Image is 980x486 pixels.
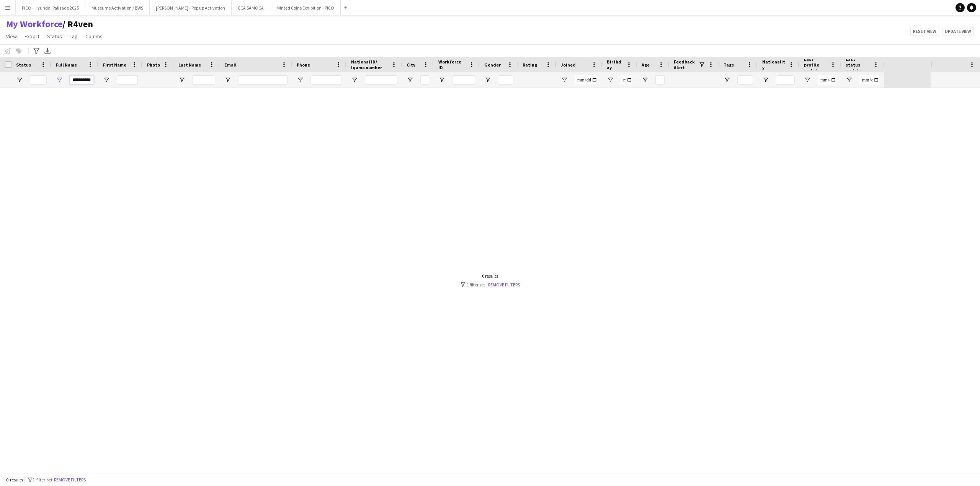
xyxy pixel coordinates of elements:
[3,31,20,41] a: View
[224,62,237,68] span: Email
[47,33,62,40] span: Status
[642,76,648,83] button: Open Filter Menu
[484,62,501,68] span: Gender
[224,76,231,83] button: Open Filter Menu
[43,46,52,55] app-action-btn: Export XLSX
[762,59,786,70] span: Nationality
[297,62,310,68] span: Phone
[642,62,650,68] span: Age
[192,75,215,85] input: Last Name Filter Input
[488,282,520,288] a: Remove filters
[62,18,93,30] span: R4ven
[150,0,232,15] button: [PERSON_NAME] - Pop up Activation
[6,18,62,30] a: My Workforce
[846,76,853,83] button: Open Filter Menu
[655,75,665,85] input: Age Filter Input
[910,27,939,36] button: Reset view
[33,477,52,483] span: 1 filter set
[103,62,126,68] span: First Name
[407,62,415,68] span: City
[420,75,429,85] input: City Filter Input
[818,75,836,85] input: Last profile update Filter Input
[16,0,85,15] button: PICO - Hyundai Palisade 2025
[942,27,974,36] button: Update view
[561,76,568,83] button: Open Filter Menu
[804,76,811,83] button: Open Filter Menu
[147,62,160,68] span: Photo
[365,75,397,85] input: National ID/ Iqama number Filter Input
[16,76,23,83] button: Open Filter Menu
[30,75,47,85] input: Status Filter Input
[452,75,475,85] input: Workforce ID Filter Input
[44,31,65,41] a: Status
[297,76,304,83] button: Open Filter Menu
[674,59,698,70] span: Feedback Alert
[270,0,341,15] button: Minted Coins Exhibition - PICO
[24,33,39,40] span: Export
[85,33,103,40] span: Comms
[103,76,110,83] button: Open Filter Menu
[461,282,520,288] div: 1 filter set
[56,76,63,83] button: Open Filter Menu
[70,33,78,40] span: Tag
[724,76,730,83] button: Open Filter Menu
[56,62,77,68] span: Full Name
[561,62,576,68] span: Joined
[438,59,466,70] span: Workforce ID
[407,76,413,83] button: Open Filter Menu
[724,62,734,68] span: Tags
[621,75,632,85] input: Birthday Filter Input
[70,75,94,85] input: Full Name Filter Input
[859,75,879,85] input: Last status update Filter Input
[498,75,513,85] input: Gender Filter Input
[232,0,270,15] button: CCA SAMOCA
[523,62,537,68] span: Rating
[82,31,106,41] a: Comms
[16,62,31,68] span: Status
[776,75,795,85] input: Nationality Filter Input
[607,76,614,83] button: Open Filter Menu
[351,76,358,83] button: Open Filter Menu
[85,0,150,15] button: Museums Activation / BWS
[804,56,827,73] span: Last profile update
[438,76,445,83] button: Open Filter Menu
[6,33,17,40] span: View
[351,59,388,70] span: National ID/ Iqama number
[310,75,342,85] input: Phone Filter Input
[238,75,287,85] input: Email Filter Input
[52,476,87,484] button: Remove filters
[762,76,769,83] button: Open Filter Menu
[5,61,11,68] input: Column with Header Selection
[607,59,623,70] span: Birthday
[575,75,598,85] input: Joined Filter Input
[461,273,520,279] div: 0 results
[117,75,138,85] input: First Name Filter Input
[178,76,185,83] button: Open Filter Menu
[32,46,41,55] app-action-btn: Advanced filters
[21,31,42,41] a: Export
[846,56,870,73] span: Last status update
[178,62,201,68] span: Last Name
[67,31,81,41] a: Tag
[737,75,753,85] input: Tags Filter Input
[484,76,491,83] button: Open Filter Menu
